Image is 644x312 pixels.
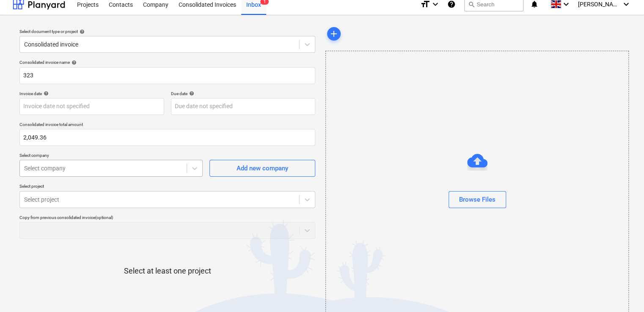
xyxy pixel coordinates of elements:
button: Browse Files [449,191,506,208]
div: Select document type or project [19,29,315,34]
button: Add new company [209,160,315,177]
div: Consolidated invoice name [19,60,315,65]
span: [PERSON_NAME] [578,1,620,8]
span: help [70,60,77,65]
span: help [78,29,85,34]
div: Copy from previous consolidated invoice (optional) [19,215,315,220]
div: Browse Files [459,194,495,205]
input: Consolidated invoice name [19,67,315,84]
p: Select project [19,183,315,191]
span: help [42,91,49,96]
p: Consolidated invoice total amount [19,122,315,129]
div: Invoice date [19,91,164,96]
div: Due date [171,91,316,96]
input: Invoice date not specified [19,98,164,115]
iframe: Chat Widget [602,271,644,312]
p: Select company [19,153,203,160]
span: help [187,91,194,96]
input: Consolidated invoice total amount [19,129,315,146]
div: Add new company [237,163,288,174]
p: Select at least one project [124,266,211,276]
input: Due date not specified [171,98,316,115]
span: add [329,29,339,39]
span: search [468,1,475,8]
